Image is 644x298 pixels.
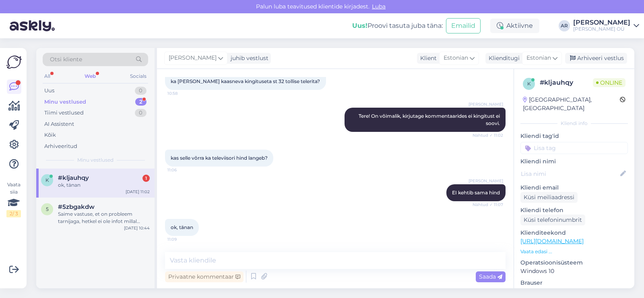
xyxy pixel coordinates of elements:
div: AR [559,20,570,31]
span: Online [593,78,625,87]
div: Socials [128,71,148,81]
div: ok, tänan [58,181,150,189]
span: Minu vestlused [77,156,114,164]
span: Tere! On võimalik, kirjutage kommentaarides ei kingitust ei soovi. [359,113,501,126]
div: Klient [417,54,437,63]
div: Kõik [44,131,56,139]
img: Askly Logo [6,54,22,70]
div: [PERSON_NAME] OÜ [573,26,630,32]
a: [PERSON_NAME][PERSON_NAME] OÜ [573,19,639,32]
div: Klienditugi [485,54,520,63]
div: 0 [135,109,147,117]
div: 2 / 3 [6,210,21,217]
span: k [527,81,531,87]
div: # kljauhqy [540,78,593,88]
span: EI kehtib sama hind [452,190,500,196]
p: Kliendi nimi [520,157,628,166]
div: Küsi meiliaadressi [520,192,578,203]
p: Vaata edasi ... [520,248,628,255]
span: [PERSON_NAME] [469,101,503,107]
span: [PERSON_NAME] [469,178,503,184]
div: Web [83,71,97,81]
div: Uus [44,87,54,95]
span: 5 [46,206,49,212]
div: [DATE] 11:02 [126,189,150,195]
div: [GEOGRAPHIC_DATA], [GEOGRAPHIC_DATA] [523,96,620,113]
span: [PERSON_NAME] [169,54,217,63]
span: #kljauhqy [58,174,89,181]
b: Uus! [352,22,367,29]
span: Saada [479,273,502,280]
div: Küsi telefoninumbrit [520,215,585,225]
div: AI Assistent [44,120,74,128]
div: 1 [142,175,150,182]
a: [URL][DOMAIN_NAME] [520,238,584,245]
div: Arhiveeri vestlus [565,53,627,64]
input: Lisa tag [520,142,628,154]
span: Otsi kliente [50,55,82,64]
span: #5zbgakdw [58,203,95,210]
div: [PERSON_NAME] [573,19,630,26]
p: Operatsioonisüsteem [520,258,628,267]
input: Lisa nimi [521,169,619,178]
p: Windows 10 [520,267,628,275]
div: Tiimi vestlused [44,109,84,117]
div: Kliendi info [520,120,628,127]
p: Kliendi telefon [520,206,628,215]
div: juhib vestlust [227,54,268,63]
div: Privaatne kommentaar [165,271,244,282]
button: Emailid [446,18,481,33]
div: Arhiveeritud [44,142,77,150]
div: [DATE] 10:44 [124,225,150,231]
span: Estonian [526,54,551,63]
span: k [45,177,49,183]
p: Kliendi tag'id [520,132,628,140]
div: Saime vastuse, et on probleem tarnijaga, hetkel ei ole infot millal saabub. [58,210,150,225]
p: Brauser [520,279,628,287]
p: Klienditeekond [520,229,628,237]
span: Nähtud ✓ 11:02 [473,132,503,138]
span: Luba [369,3,388,10]
div: 2 [135,98,147,106]
span: Estonian [444,54,468,63]
div: 0 [135,87,147,95]
span: 10:58 [167,90,198,96]
div: Aktiivne [490,19,539,33]
span: ok, tänan [171,224,193,230]
div: Minu vestlused [44,98,86,106]
span: 11:09 [167,236,198,242]
div: Proovi tasuta juba täna: [352,21,443,31]
div: Vaata siia [6,181,21,217]
span: 11:06 [167,167,198,173]
p: Chrome [TECHNICAL_ID] [520,287,628,296]
div: All [43,71,52,81]
span: kas selle võrra ka televiisori hind langeb? [171,155,268,161]
span: Nähtud ✓ 11:07 [473,202,503,208]
p: Kliendi email [520,183,628,192]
